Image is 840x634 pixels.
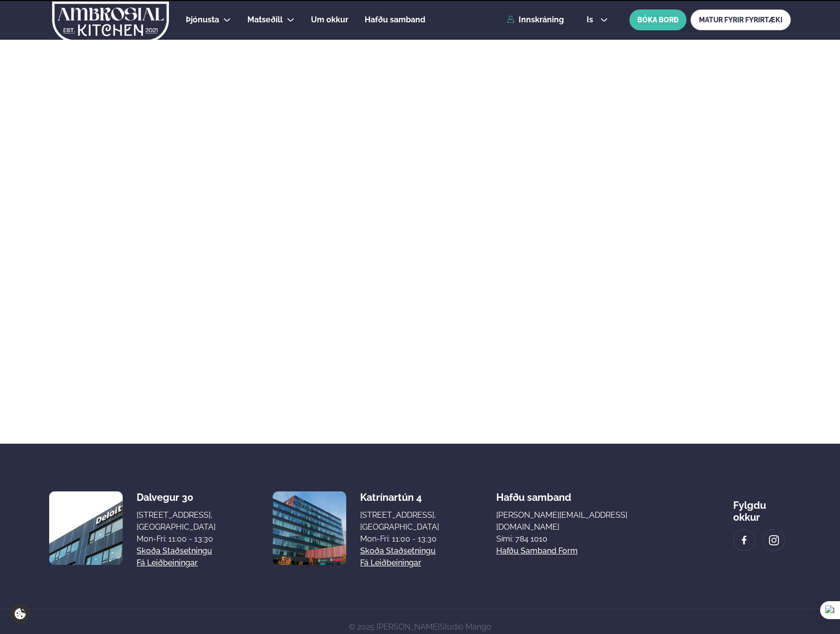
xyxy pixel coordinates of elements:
span: Hafðu samband [365,15,425,24]
a: Um okkur [311,14,348,26]
a: Innskráning [507,15,564,24]
a: Þjónusta [186,14,219,26]
div: [STREET_ADDRESS], [GEOGRAPHIC_DATA] [360,509,439,533]
a: Matseðill [247,14,283,26]
a: Skoða staðsetningu [137,545,212,557]
div: Katrínartún 4 [360,491,439,503]
span: Matseðill [247,15,283,24]
div: Mon-Fri: 11:00 - 13:30 [137,533,216,545]
button: is [579,16,616,24]
div: Fylgdu okkur [733,491,791,523]
img: image alt [49,491,123,565]
img: image alt [739,535,750,546]
img: image alt [273,491,346,565]
a: image alt [734,530,755,551]
div: Mon-Fri: 11:00 - 13:30 [360,533,439,545]
span: © 2025 [PERSON_NAME] [349,622,491,632]
a: image alt [764,530,784,551]
img: logo [51,1,170,42]
a: Hafðu samband [365,14,425,26]
a: MATUR FYRIR FYRIRTÆKI [690,9,791,30]
a: [PERSON_NAME][EMAIL_ADDRESS][DOMAIN_NAME] [496,509,677,533]
span: Hafðu samband [496,483,571,503]
a: Fá leiðbeiningar [360,557,421,569]
button: BÓKA BORÐ [629,9,687,30]
a: Hafðu samband form [496,545,578,557]
span: Þjónusta [186,15,219,24]
span: is [587,16,596,24]
a: Fá leiðbeiningar [137,557,198,569]
span: Um okkur [311,15,348,24]
a: Studio Mango [440,622,491,632]
div: [STREET_ADDRESS], [GEOGRAPHIC_DATA] [137,509,216,533]
p: Sími: 784 1010 [496,533,677,545]
img: image alt [768,535,779,546]
a: Skoða staðsetningu [360,545,436,557]
div: Dalvegur 30 [137,491,216,503]
a: Cookie settings [10,604,30,624]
